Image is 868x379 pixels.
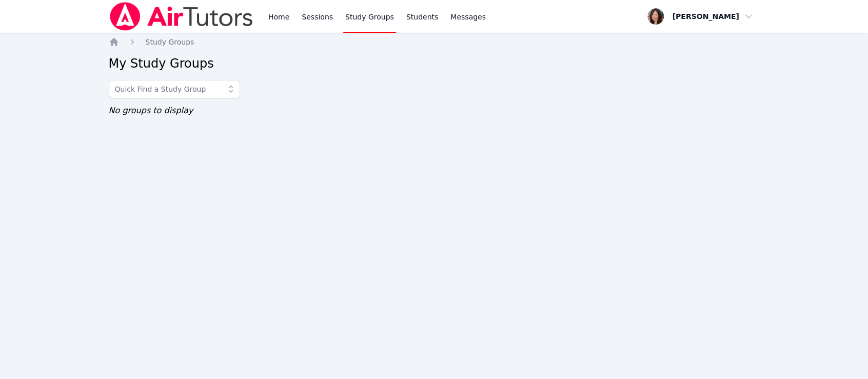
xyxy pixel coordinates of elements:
h2: My Study Groups [109,55,760,72]
a: Study Groups [146,37,194,47]
span: Messages [450,12,486,22]
span: Study Groups [146,38,194,46]
img: Air Tutors [109,2,254,31]
input: Quick Find a Study Group [109,80,240,98]
nav: Breadcrumb [109,37,760,47]
span: No groups to display [109,106,193,115]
